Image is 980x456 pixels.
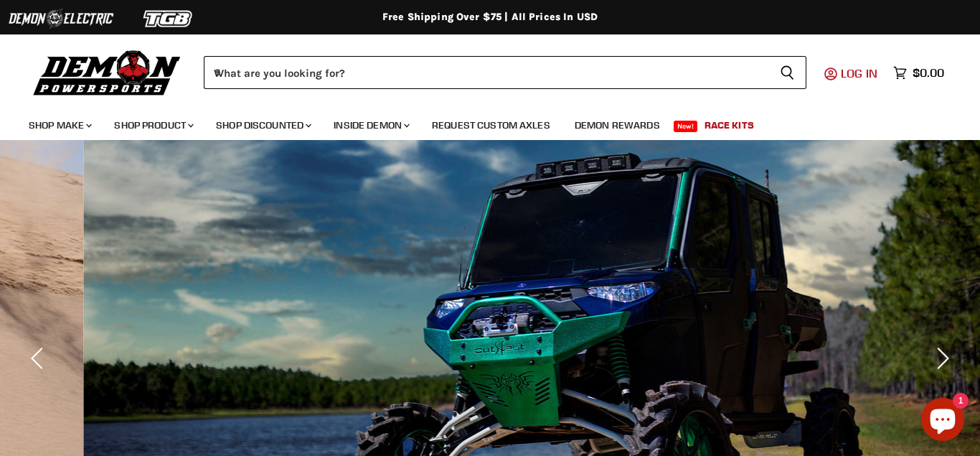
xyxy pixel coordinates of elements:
img: Demon Electric Logo 2 [7,5,115,32]
span: Log in [841,66,877,80]
img: Demon Powersports [29,47,186,98]
a: Demon Rewards [564,111,671,140]
a: $0.00 [886,62,951,83]
input: When autocomplete results are available use up and down arrows to review and enter to select [204,56,768,89]
a: Request Custom Axles [421,111,561,140]
button: Search [768,56,806,89]
button: Previous [25,344,54,373]
inbox-online-store-chat: Shopify online store chat [917,398,969,445]
a: Race Kits [694,111,765,140]
span: New! [674,121,698,132]
a: Log in [834,67,886,80]
a: Shop Product [103,111,202,140]
a: Shop Make [18,111,100,140]
ul: Main menu [18,105,941,140]
button: Next [926,344,955,373]
form: Product [204,56,806,89]
a: Shop Discounted [205,111,320,140]
img: TGB Logo 2 [115,5,222,32]
a: Inside Demon [323,111,418,140]
span: $0.00 [913,66,944,80]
